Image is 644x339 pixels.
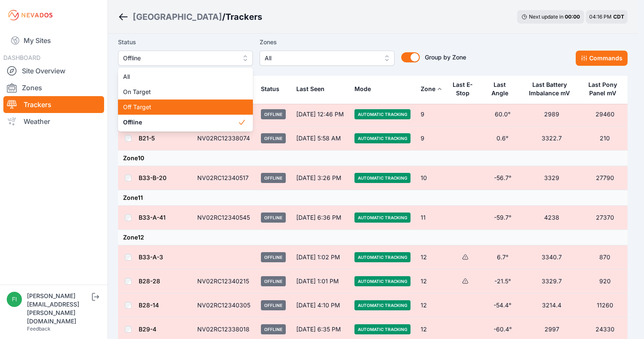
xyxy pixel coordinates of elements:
div: Offline [118,67,253,132]
button: Offline [118,51,253,66]
span: Offline [123,118,238,126]
span: Offline [123,53,236,63]
span: All [123,73,238,81]
span: On Target [123,88,238,96]
span: Off Target [123,103,238,111]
